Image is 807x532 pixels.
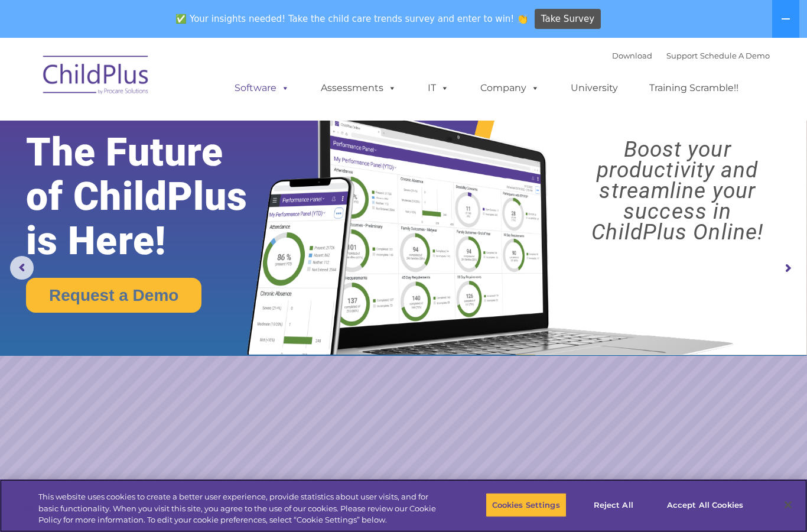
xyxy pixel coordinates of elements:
span: ✅ Your insights needed! Take the child care trends survey and enter to win! 👏 [171,8,533,31]
a: Schedule A Demo [700,51,770,60]
a: Take Survey [535,9,601,30]
button: Close [775,492,801,518]
a: University [559,76,630,100]
a: Training Scramble!! [637,76,750,100]
div: This website uses cookies to create a better user experience, provide statistics about user visit... [38,491,444,526]
button: Accept All Cookies [660,492,750,517]
a: Support [666,51,698,60]
a: Company [468,76,551,100]
a: Request a Demo [26,278,201,313]
span: Phone number [164,126,214,135]
button: Reject All [577,492,650,517]
span: Last name [164,78,200,87]
rs-layer: The Future of ChildPlus is Here! [26,130,284,263]
img: ChildPlus by Procare Solutions [37,47,155,106]
rs-layer: Boost your productivity and streamline your success in ChildPlus Online! [558,139,797,242]
a: Assessments [309,76,408,100]
a: Download [612,51,652,60]
font: | [612,51,770,60]
button: Cookies Settings [486,492,567,517]
span: Take Survey [541,9,594,30]
a: IT [416,76,461,100]
a: Software [223,76,301,100]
